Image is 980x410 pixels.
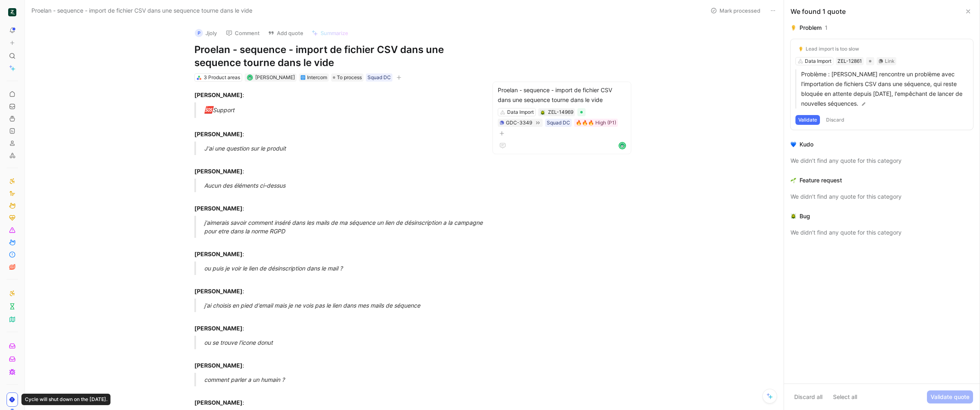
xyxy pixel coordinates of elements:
div: ZEL-14969 [548,108,573,116]
div: : [194,315,477,332]
button: Select all [829,390,861,403]
button: Discard all [791,390,826,403]
div: We didn’t find any quote for this category [791,228,973,237]
div: Lead import is too slow [806,46,859,52]
button: Comment [222,27,263,39]
button: Summarize [308,27,352,39]
strong: [PERSON_NAME] [194,399,243,406]
div: j'ai choisis en pied d'email mais je ne vois pas le lien dans mes mails de séquence [204,301,487,310]
img: pen.svg [861,101,866,107]
img: 👂 [791,25,796,31]
strong: [PERSON_NAME] [194,168,243,175]
div: : [194,241,477,258]
div: Aucun des éléments ci-dessus [204,181,487,190]
div: Proelan - sequence - import de fichier CSV dans une sequence tourne dans le vide [498,85,626,105]
div: p [195,29,203,37]
div: ou puis je voir le lien de désinscription dans le mail ? [204,264,487,273]
div: J'ai une question sur le produit [204,144,487,153]
h1: Proelan - sequence - import de fichier CSV dans une sequence tourne dans le vide [194,43,477,69]
div: : [194,195,477,213]
strong: [PERSON_NAME] [194,250,243,257]
span: Proelan - sequence - import de fichier CSV dans une sequence tourne dans le vide [31,6,252,16]
button: 🪲 [540,109,546,115]
div: Feature request [800,175,842,185]
div: Bug [800,211,810,221]
div: Squad DC [547,119,570,127]
button: Mark processed [707,5,764,16]
button: Add quote [264,27,307,39]
div: 1 [825,23,828,33]
div: : [194,121,477,138]
div: Squad DC [367,73,391,82]
div: We found 1 quote [791,7,846,16]
button: Validate quote [927,390,973,403]
div: Intercom [307,73,327,82]
div: Cycle will shut down on the [DATE]. [22,394,111,405]
img: avatar [619,143,625,148]
div: 🔥🔥🔥 High (P1) [576,119,616,127]
img: 👂 [798,47,803,51]
strong: [PERSON_NAME] [194,205,243,212]
div: : [194,278,477,295]
img: 🪲 [540,110,545,115]
div: 3 Product areas [204,73,240,82]
span: Summarize [321,29,348,37]
div: : [194,390,477,407]
button: Validate [795,115,820,125]
img: 🪲 [791,213,796,219]
img: avatar [247,75,252,80]
button: Discard [823,115,847,125]
strong: [PERSON_NAME] [194,131,243,137]
button: pJjoly [191,27,220,39]
div: : [194,158,477,175]
img: 💙 [791,142,796,147]
button: ZELIQ [7,7,18,18]
div: We didn’t find any quote for this category [791,192,973,202]
strong: [PERSON_NAME] [194,362,243,369]
span: To process [337,73,362,82]
strong: [PERSON_NAME] [194,91,243,98]
div: We didn’t find any quote for this category [791,156,973,166]
strong: [PERSON_NAME] [194,288,243,295]
div: To process [331,73,363,82]
div: comment parler a un humain ? [204,375,487,384]
div: : [194,352,477,370]
strong: [PERSON_NAME] [194,325,243,332]
div: Support [204,105,487,115]
div: Kudo [800,140,813,149]
div: Data Import [507,108,534,116]
button: 👂Lead import is too slow [795,44,862,54]
div: Problem [800,23,822,33]
img: 🌱 [791,177,796,183]
p: Problème : [PERSON_NAME] rencontre un problème avec l'importation de fichiers CSV dans une séquen... [801,69,968,109]
img: ZELIQ [8,8,16,16]
div: GDC-3349 [506,119,532,127]
span: 🆘 [204,106,213,114]
div: j'aimerais savoir comment inséré dans les mails de ma séquence un lien de désinscription a la cam... [204,218,487,235]
div: : [194,91,477,99]
span: [PERSON_NAME] [255,74,295,80]
div: ou se trouve l'icone donut [204,338,487,347]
